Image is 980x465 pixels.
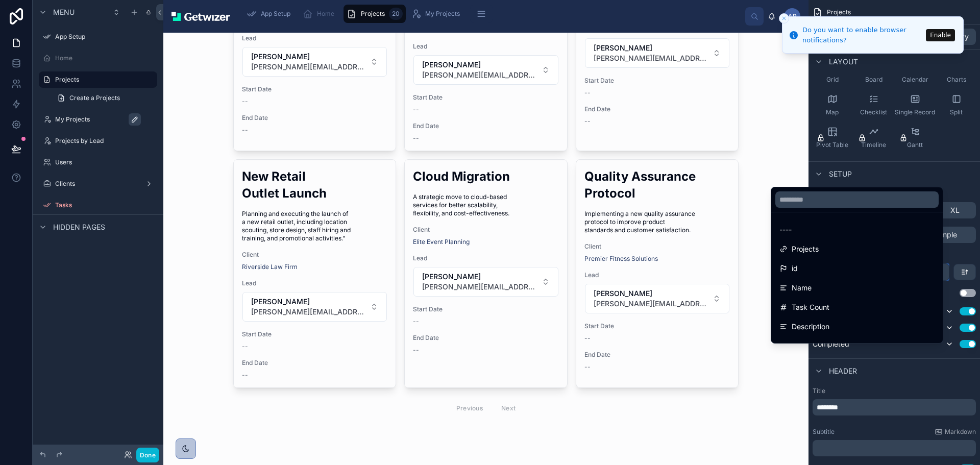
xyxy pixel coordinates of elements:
button: Select Button [242,292,387,322]
span: Projects [792,243,819,255]
span: -- [242,371,248,379]
h2: New Retail Outlet Launch [242,168,388,202]
span: Start Date [584,77,730,85]
button: Select Button [413,267,558,297]
div: Do you want to enable browser notifications? [802,25,923,45]
span: Start Date [413,93,559,102]
a: Premier Fitness Solutions [584,255,658,263]
span: -- [584,363,591,371]
span: Lead [242,279,388,287]
span: App Setup [261,10,290,18]
span: -- [584,117,591,126]
a: Cloud MigrationA strategic move to cloud-based services for better scalability, flexibility, and ... [404,159,568,388]
span: [PERSON_NAME] [251,52,366,62]
span: -- [242,97,248,106]
span: Client [242,251,388,259]
span: [PERSON_NAME] [422,272,537,282]
h2: Quality Assurance Protocol [584,168,730,202]
span: Planning and executing the launch of a new retail outlet, including location scouting, store desi... [242,210,388,242]
img: App logo [171,12,230,21]
span: Start Date [242,330,388,338]
a: Riverside Law Firm [242,263,298,271]
span: [PERSON_NAME] [251,297,366,307]
span: -- [242,126,248,134]
span: End Date [413,334,559,342]
button: Select Button [242,47,387,77]
span: End Date [413,122,559,130]
span: End Date [242,359,388,367]
button: Close toast [779,13,789,23]
button: Select Button [413,55,558,85]
span: A strategic move to cloud-based services for better scalability, flexibility, and cost-effectiven... [413,193,559,217]
div: 20 [389,8,403,20]
button: Enable [926,29,955,41]
span: Lead [413,254,559,262]
span: Implementing a new quality assurance protocol to improve product standards and customer satisfact... [584,210,730,234]
span: End Date [584,351,730,359]
span: Lead [242,34,388,42]
span: Name [792,282,812,294]
span: Start Date [584,322,730,330]
a: Elite Event Planning [413,238,470,246]
h2: Cloud Migration [413,168,559,185]
span: [PERSON_NAME][EMAIL_ADDRESS][PERSON_NAME][DOMAIN_NAME] [422,282,537,292]
span: End Date [584,105,730,113]
span: Client [584,242,730,251]
a: Home [300,5,341,23]
span: [PERSON_NAME][EMAIL_ADDRESS][PERSON_NAME][DOMAIN_NAME] [594,299,709,309]
span: Description [792,321,829,333]
span: -- [584,334,591,342]
a: My Projects [408,5,467,23]
span: [PERSON_NAME] [594,43,709,53]
button: Select Button [585,284,730,313]
a: New Retail Outlet LaunchPlanning and executing the launch of a new retail outlet, including locat... [233,159,397,388]
span: Lead [584,271,730,279]
span: [PERSON_NAME][EMAIL_ADDRESS][PERSON_NAME][DOMAIN_NAME] [251,62,366,72]
a: Quality Assurance ProtocolImplementing a new quality assurance protocol to improve product standa... [576,159,739,388]
span: -- [413,134,419,142]
div: scrollable content [238,3,745,25]
button: Select Button [585,38,730,68]
span: Status [792,340,813,352]
span: -- [413,346,419,354]
a: App Setup [243,5,298,23]
span: Client [413,226,559,234]
span: [PERSON_NAME][EMAIL_ADDRESS][DOMAIN_NAME] [594,53,709,63]
span: [PERSON_NAME] [594,288,709,299]
span: -- [242,342,248,351]
span: Task Count [792,301,829,313]
span: Lead [413,42,559,51]
span: My Projects [425,10,460,18]
span: -- [584,89,591,97]
a: Projects20 [344,5,406,23]
span: -- [413,106,419,114]
span: Start Date [242,85,388,93]
span: [PERSON_NAME][EMAIL_ADDRESS][DOMAIN_NAME] [422,70,537,80]
span: End Date [242,114,388,122]
span: Projects [361,10,385,18]
span: [PERSON_NAME][EMAIL_ADDRESS][PERSON_NAME][DOMAIN_NAME] [251,307,366,317]
span: ---- [779,224,792,236]
span: id [792,262,798,275]
span: Home [317,10,334,18]
span: [PERSON_NAME] [422,60,537,70]
span: Start Date [413,305,559,313]
span: -- [413,317,419,326]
